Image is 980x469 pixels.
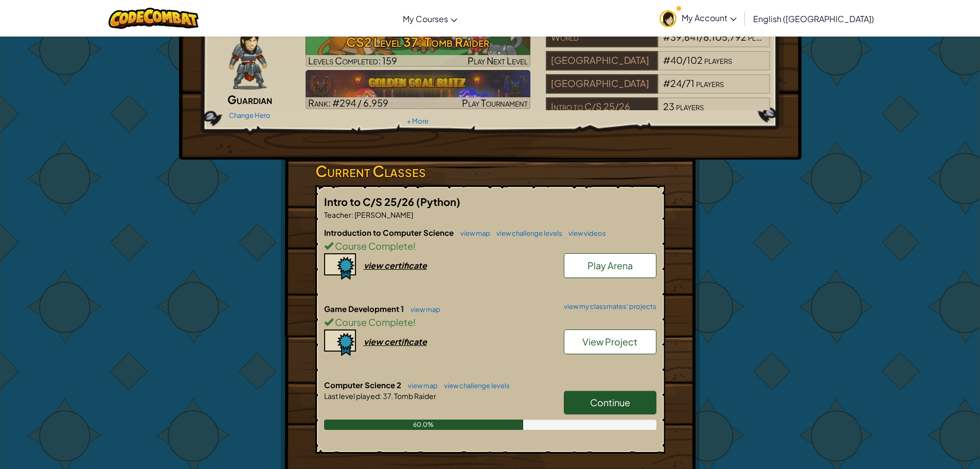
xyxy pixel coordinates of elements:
span: Computer Science 2 [324,380,403,390]
span: Play Tournament [462,97,528,109]
span: Introduction to Computer Science [324,228,455,237]
span: players [704,54,732,66]
span: Last level played [324,391,380,401]
span: Teacher [324,210,351,219]
span: players [748,31,776,43]
span: My Account [682,12,737,23]
a: World#39,641/8,105,792players [546,38,771,49]
span: Course Complete [333,316,413,328]
img: avatar [660,10,676,27]
span: My Courses [403,13,448,24]
a: view videos [563,229,606,237]
div: [GEOGRAPHIC_DATA] [546,74,658,94]
img: guardian-pose.png [229,28,266,90]
span: # [663,31,670,43]
h3: Current Classes [315,160,665,183]
div: 60.0% [324,420,524,430]
a: view certificate [324,260,427,271]
h3: CS2 Level 37: Tomb Raider [306,30,530,54]
span: 40 [670,54,683,66]
span: / [682,77,686,89]
span: : [351,210,353,219]
a: view challenge levels [439,381,510,390]
span: [PERSON_NAME] [353,210,413,219]
a: Play Next Level [306,28,530,67]
a: [GEOGRAPHIC_DATA]#40/102players [546,61,771,73]
span: View Project [582,336,637,348]
span: 39,641 [670,31,699,43]
a: view my classmates' projects [559,303,656,310]
span: ! [413,316,416,328]
span: Course Complete [333,240,413,252]
span: Game Development 1 [324,304,405,314]
span: # [663,54,670,66]
span: / [699,31,703,43]
div: view certificate [364,260,427,271]
span: # [663,77,670,89]
span: (Python) [416,195,460,208]
a: view map [405,305,440,314]
span: Intro to C/S 25/26 [324,195,416,208]
span: 102 [687,54,703,66]
span: Tomb Raider [393,391,436,401]
a: + More [407,117,429,125]
img: Golden Goal [306,70,530,109]
span: : [380,391,382,401]
span: Play Arena [587,259,633,271]
a: view map [455,229,490,237]
a: My Courses [398,5,462,32]
span: 8,105,792 [703,31,746,43]
span: 37. [382,391,393,401]
a: English ([GEOGRAPHIC_DATA]) [748,5,879,32]
div: [GEOGRAPHIC_DATA] [546,51,658,71]
span: players [676,100,704,112]
span: English ([GEOGRAPHIC_DATA]) [753,13,874,24]
span: Levels Completed: 159 [308,55,397,66]
a: Intro to C/S 25/2623players [546,107,771,119]
div: World [546,28,658,47]
a: Change Hero [229,111,271,119]
span: Continue [590,396,630,408]
span: Guardian [227,92,272,107]
span: players [696,77,724,89]
a: Rank: #294 / 6,959Play Tournament [306,70,530,109]
a: view challenge levels [491,229,562,237]
span: ! [413,240,416,252]
span: 71 [686,77,694,89]
span: / [683,54,687,66]
span: Play Next Level [468,55,528,66]
div: view certificate [364,336,427,347]
img: CodeCombat logo [109,8,199,29]
a: My Account [654,2,742,34]
a: [GEOGRAPHIC_DATA]#24/71players [546,84,771,96]
span: 23 [663,100,674,112]
span: Rank: #294 / 6,959 [308,97,388,109]
img: certificate-icon.png [324,329,356,356]
img: certificate-icon.png [324,253,356,280]
div: Intro to C/S 25/26 [546,97,658,117]
a: view map [403,381,438,390]
a: view certificate [324,336,427,347]
span: 24 [670,77,682,89]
